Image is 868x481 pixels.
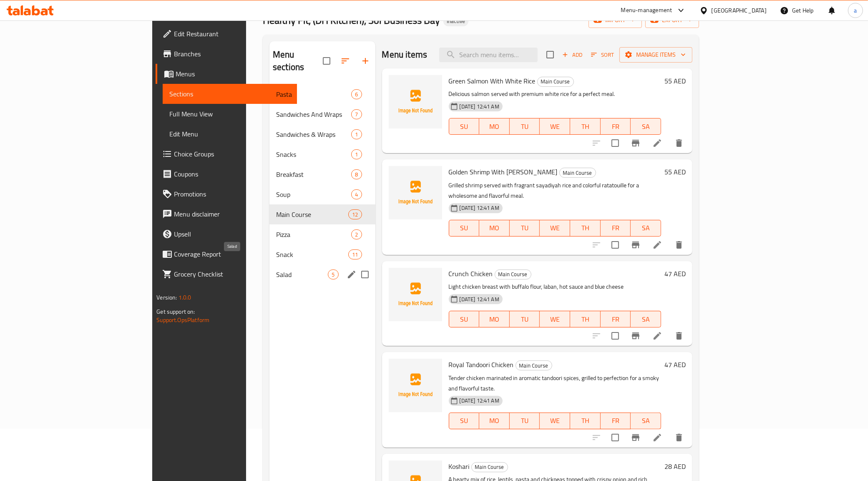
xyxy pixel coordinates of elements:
[328,271,338,279] span: 5
[352,171,361,179] span: 8
[712,6,767,15] div: [GEOGRAPHIC_DATA]
[449,282,661,292] p: Light chicken breast with buffalo flour, laban, hot sauce and blue cheese
[456,103,503,111] span: [DATE] 12:41 AM
[589,48,616,61] button: Sort
[269,204,375,224] div: Main Course12
[156,292,177,303] span: Version:
[559,48,586,61] button: Add
[631,118,661,135] button: SA
[318,52,335,70] span: Select all sections
[351,189,362,199] div: items
[389,268,442,321] img: Crunch Chicken
[669,428,689,448] button: delete
[604,121,628,133] span: FR
[570,220,601,237] button: TH
[601,413,631,429] button: FR
[449,220,480,237] button: SU
[513,313,537,325] span: TU
[351,169,362,179] div: items
[510,220,540,237] button: TU
[664,75,686,87] h6: 55 AED
[269,124,375,144] div: Sandwiches & Wraps1
[449,413,480,429] button: SU
[453,222,476,234] span: SU
[169,89,291,99] span: Sections
[669,326,689,346] button: delete
[156,224,297,244] a: Upsell
[634,222,658,234] span: SA
[351,89,362,99] div: items
[513,222,537,234] span: TU
[276,149,351,159] span: Snacks
[449,373,661,394] p: Tender chicken marinated in aromatic tandoori spices, grilled to perfection for a smoky and flavo...
[156,315,209,325] a: Support.OpsPlatform
[652,240,662,250] a: Edit menu item
[472,462,508,472] span: Main Course
[269,184,375,204] div: Soup4
[543,313,567,325] span: WE
[156,64,297,84] a: Menus
[349,211,361,219] span: 12
[631,311,661,327] button: SA
[537,77,574,87] div: Main Course
[269,104,375,124] div: Sandwiches And Wraps7
[276,129,351,139] div: Sandwiches & Wraps
[595,15,635,25] span: import
[439,48,538,62] input: search
[483,222,506,234] span: MO
[156,144,297,164] a: Choice Groups
[449,460,470,473] span: Koshari
[634,313,658,325] span: SA
[156,204,297,224] a: Menu disclaimer
[328,269,338,280] div: items
[449,75,536,87] span: Green Salmon With White Rice
[560,168,596,178] span: Main Course
[352,191,361,199] span: 4
[443,16,468,26] div: Inactive
[626,50,686,60] span: Manage items
[516,361,552,370] span: Main Course
[449,358,514,371] span: Royal Tandoori Chicken
[352,91,361,98] span: 6
[471,462,508,472] div: Main Course
[854,6,857,15] span: a
[604,415,628,427] span: FR
[652,331,662,341] a: Edit menu item
[389,75,442,128] img: Green Salmon With White Rice
[456,397,503,405] span: [DATE] 12:41 AM
[664,461,686,472] h6: 28 AED
[574,415,597,427] span: TH
[601,118,631,135] button: FR
[510,413,540,429] button: TU
[513,415,537,427] span: TU
[540,311,570,327] button: WE
[570,118,601,135] button: TH
[178,292,191,303] span: 1.0.0
[269,224,375,244] div: Pizza2
[586,48,619,61] span: Sort items
[352,111,361,118] span: 7
[606,236,624,254] span: Select to update
[389,359,442,412] img: Royal Tandoori Chicken
[348,209,362,219] div: items
[352,131,361,139] span: 1
[479,220,510,237] button: MO
[606,134,624,152] span: Select to update
[276,89,351,99] div: Pasta
[652,15,692,25] span: export
[456,295,503,303] span: [DATE] 12:41 AM
[543,121,567,133] span: WE
[276,249,348,259] span: Snack
[382,48,428,61] h2: Menu items
[626,235,646,255] button: Branch-specific-item
[174,29,291,39] span: Edit Restaurant
[479,311,510,327] button: MO
[669,133,689,153] button: delete
[174,149,291,159] span: Choice Groups
[276,109,351,119] span: Sandwiches And Wraps
[516,360,552,370] div: Main Course
[156,24,297,44] a: Edit Restaurant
